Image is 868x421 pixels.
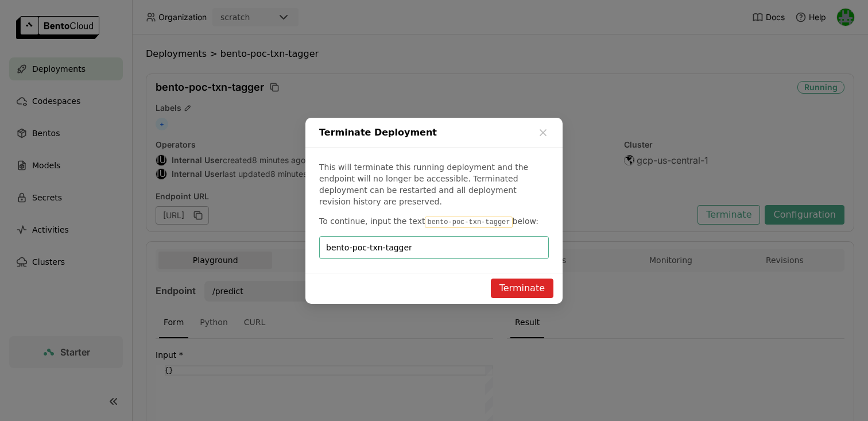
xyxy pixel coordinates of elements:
div: Terminate Deployment [305,118,563,148]
span: To continue, input the text [319,217,425,226]
div: dialog [305,118,563,304]
code: bento-poc-txn-tagger [425,217,512,228]
span: below: [513,217,538,226]
button: Terminate [491,279,553,298]
p: This will terminate this running deployment and the endpoint will no longer be accessible. Termin... [319,161,549,207]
